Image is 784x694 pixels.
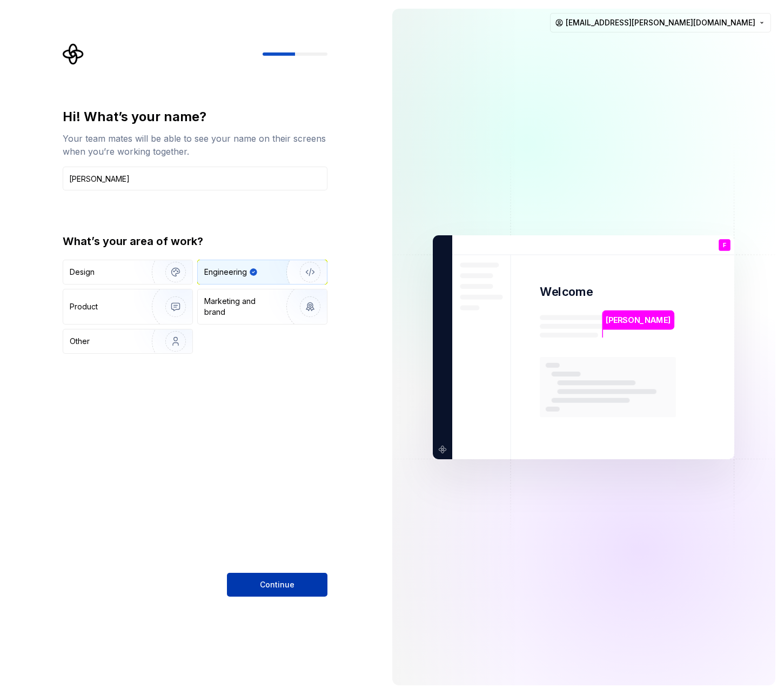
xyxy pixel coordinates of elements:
p: Welcome [540,284,593,300]
div: What’s your area of work? [63,234,327,249]
div: Hi! What’s your name? [63,108,327,125]
div: Your team mates will be able to see your name on their screens when you’re working together. [63,132,327,158]
div: Product [70,301,98,312]
span: [EMAIL_ADDRESS][PERSON_NAME][DOMAIN_NAME] [566,17,755,28]
div: Marketing and brand [204,296,277,318]
button: Continue [227,573,327,597]
div: Design [70,267,95,277]
p: F [723,242,726,248]
button: [EMAIL_ADDRESS][PERSON_NAME][DOMAIN_NAME] [550,13,771,32]
div: Engineering [204,267,247,277]
svg: Supernova Logo [63,43,84,65]
span: Continue [260,579,294,590]
input: Han Solo [63,167,327,190]
div: Other [70,336,90,347]
p: [PERSON_NAME] [606,314,671,326]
